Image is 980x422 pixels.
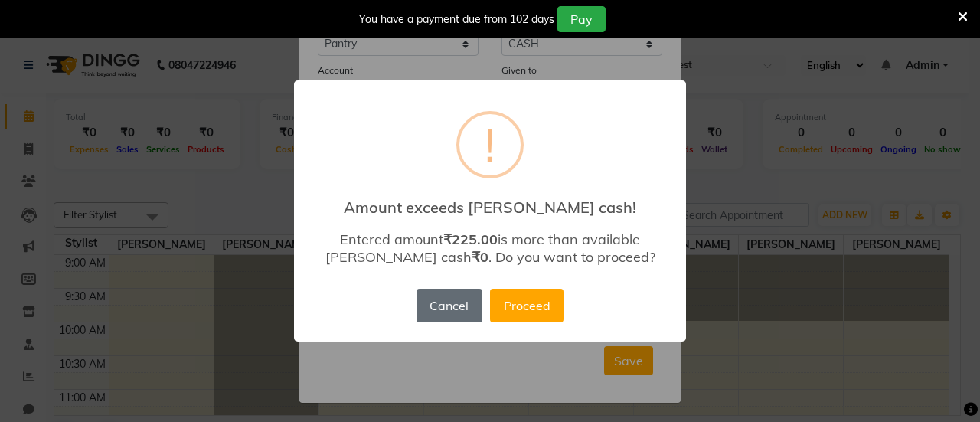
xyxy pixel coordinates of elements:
div: Entered amount is more than available [PERSON_NAME] cash . Do you want to proceed? [316,231,664,266]
b: ₹225.00 [443,231,498,248]
div: You have a payment due from 102 days [359,11,554,28]
button: Proceed [490,289,563,322]
b: ₹0 [472,248,488,266]
button: Pay [557,6,606,32]
div: ! [485,114,495,175]
button: Cancel [416,289,482,322]
h2: Amount exceeds [PERSON_NAME] cash! [294,186,686,217]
